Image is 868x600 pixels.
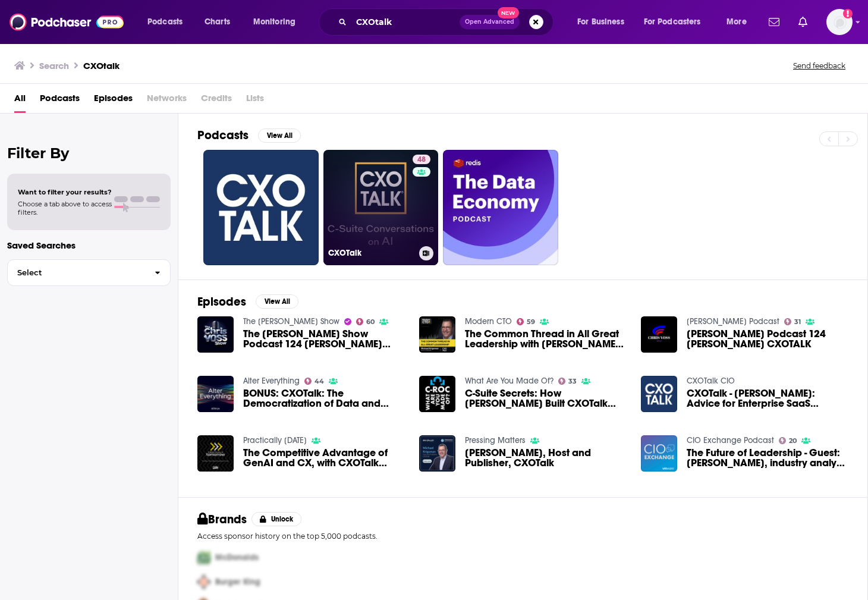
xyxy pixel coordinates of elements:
span: 60 [366,319,375,325]
p: Saved Searches [7,240,171,251]
a: 48CXOTalk [323,150,439,265]
img: The Chris Voss Show Podcast 124 Michael Krigsman CXOTALK [197,316,234,353]
a: Modern CTO [465,316,512,326]
span: CXOTalk - [PERSON_NAME]: Advice for Enterprise SaaS Startups [687,388,848,409]
span: McDonalds [215,552,259,563]
img: C-Suite Secrets: How Michael Krigsman Built CXOTalk into a Global Phenomenon [419,376,455,412]
span: The Common Thread in All Great Leadership with [PERSON_NAME], Host of CXOTalk [465,329,627,349]
a: CXOTalk - Jason Lemkin: Advice for Enterprise SaaS Startups [687,388,848,409]
h2: Podcasts [197,128,249,143]
span: [PERSON_NAME] Podcast 124 [PERSON_NAME] CXOTALK [687,329,848,349]
span: New [498,7,519,18]
img: The Future of Leadership - Guest: Michael Krigsman, industry analyst and publisher of CXOTalk [641,435,677,472]
span: Podcasts [147,14,183,30]
span: C-Suite Secrets: How [PERSON_NAME] Built CXOTalk into a Global Phenomenon [465,388,627,409]
button: Show profile menu [826,9,853,35]
a: Michael Krigsman, Host and Publisher, CXOTalk [419,435,455,472]
a: Podchaser - Follow, Share and Rate Podcasts [10,11,124,33]
img: The Common Thread in All Great Leadership with Michael Krigsman, Host of CXOTalk [419,316,455,353]
span: The Future of Leadership - Guest: [PERSON_NAME], industry analyst and publisher of CXOTalk [687,448,848,468]
a: Chris Voss Podcast 124 Michael Krigsman CXOTALK [641,316,677,353]
span: 59 [527,319,535,325]
span: 33 [568,379,577,384]
a: The Chris Voss Show Podcast 124 Michael Krigsman CXOTALK [243,329,405,349]
img: Second Pro Logo [193,570,215,594]
span: For Podcasters [644,14,701,30]
a: All [14,89,26,113]
a: Pressing Matters [465,435,526,445]
button: open menu [569,12,639,32]
span: [PERSON_NAME], Host and Publisher, CXOTalk [465,448,627,468]
a: 33 [558,378,577,385]
img: First Pro Logo [193,545,215,570]
span: Choose a tab above to access filters. [18,200,112,216]
a: EpisodesView All [197,294,298,309]
button: Send feedback [790,61,849,71]
span: Monitoring [253,14,295,30]
a: Show notifications dropdown [794,12,812,32]
span: Charts [205,14,230,30]
a: C-Suite Secrets: How Michael Krigsman Built CXOTalk into a Global Phenomenon [465,388,627,409]
a: 31 [784,318,801,325]
span: 48 [417,154,426,166]
span: Want to filter your results? [18,188,112,196]
a: BONUS: CXOTalk: The Democratization of Data and Analytics with Alteryx [243,388,405,409]
img: The Competitive Advantage of GenAI and CX, with CXOTalk Podcast Host Michael Krigsman [197,435,234,472]
a: Alter Everything [243,376,300,386]
a: 44 [304,378,325,385]
a: The Common Thread in All Great Leadership with Michael Krigsman, Host of CXOTalk [465,329,627,349]
input: Search podcasts, credits, & more... [351,12,460,32]
a: Chris Voss Podcast [687,316,779,326]
a: What Are You Made Of? [465,376,553,386]
button: open menu [636,12,718,32]
h2: Filter By [7,144,171,162]
span: The [PERSON_NAME] Show Podcast 124 [PERSON_NAME] CXOTALK [243,329,405,349]
span: For Business [577,14,624,30]
span: Logged in as gmalloy [826,9,853,35]
a: Show notifications dropdown [764,12,784,32]
button: open menu [718,12,762,32]
span: 44 [315,379,324,384]
div: Search podcasts, credits, & more... [330,8,565,36]
a: Episodes [94,89,133,113]
h3: Search [39,60,69,71]
img: CXOTalk - Jason Lemkin: Advice for Enterprise SaaS Startups [641,376,677,412]
svg: Add a profile image [843,9,853,18]
img: BONUS: CXOTalk: The Democratization of Data and Analytics with Alteryx [197,376,234,412]
button: Select [7,259,171,286]
span: Burger King [215,577,260,587]
span: The Competitive Advantage of GenAI and CX, with CXOTalk Podcast Host [PERSON_NAME] [243,448,405,468]
a: Practically Tomorrow [243,435,307,445]
a: 48 [413,155,430,164]
a: PodcastsView All [197,128,301,143]
a: Charts [197,12,237,32]
img: User Profile [826,9,853,35]
span: Credits [201,89,232,113]
button: View All [258,128,301,143]
span: 20 [789,438,797,444]
span: Lists [246,89,264,113]
span: Open Advanced [465,19,514,25]
a: 20 [779,437,797,444]
h2: Episodes [197,294,246,309]
a: 60 [356,318,375,325]
button: View All [256,294,298,309]
h3: CXOtalk [83,60,119,71]
a: The Chris Voss Show [243,316,339,326]
span: Select [8,269,145,277]
h3: CXOTalk [328,248,414,258]
a: The Future of Leadership - Guest: Michael Krigsman, industry analyst and publisher of CXOTalk [687,448,848,468]
a: Podcasts [40,89,80,113]
a: 59 [517,318,536,325]
button: open menu [139,12,198,32]
button: Open AdvancedNew [460,15,520,29]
